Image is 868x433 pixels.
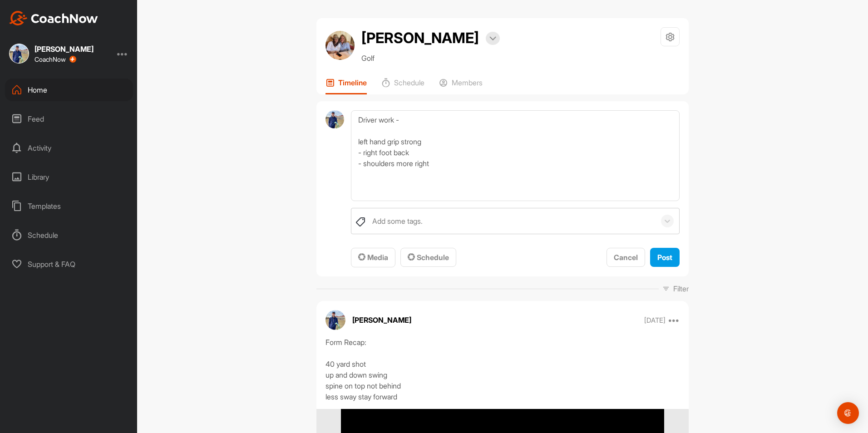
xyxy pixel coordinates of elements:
div: CoachNow [35,56,76,63]
p: Filter [673,283,689,294]
div: Form Recap: 40 yard shot up and down swing spine on top not behind less sway stay forward [325,337,680,402]
img: avatar [325,31,355,60]
button: Cancel [607,248,645,267]
img: avatar [325,310,345,330]
textarea: Driver work - left hand grip strong - right foot back - shoulders more right [351,110,680,201]
p: Golf [361,53,500,64]
p: [DATE] [644,316,666,325]
div: [PERSON_NAME] [35,45,94,53]
div: Support & FAQ [5,253,133,276]
h2: [PERSON_NAME] [361,27,479,49]
span: Schedule [408,253,449,262]
img: avatar [325,110,344,129]
p: [PERSON_NAME] [352,315,411,325]
button: Schedule [400,248,456,267]
img: square_8898714ae364966e4f3eca08e6afe3c4.jpg [9,44,29,64]
button: Post [650,248,680,267]
span: Media [358,253,388,262]
p: Members [452,78,483,87]
p: Schedule [394,78,424,87]
div: Feed [5,108,133,130]
div: Library [5,166,133,188]
div: Templates [5,195,133,217]
div: Open Intercom Messenger [837,402,859,424]
p: Timeline [338,78,367,87]
div: Add some tags. [372,216,423,226]
div: Schedule [5,224,133,246]
div: Home [5,79,133,101]
button: Media [351,248,395,267]
img: arrow-down [489,36,496,41]
div: Activity [5,137,133,159]
span: Cancel [614,253,638,262]
img: CoachNow [9,11,98,25]
span: Post [657,253,672,262]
